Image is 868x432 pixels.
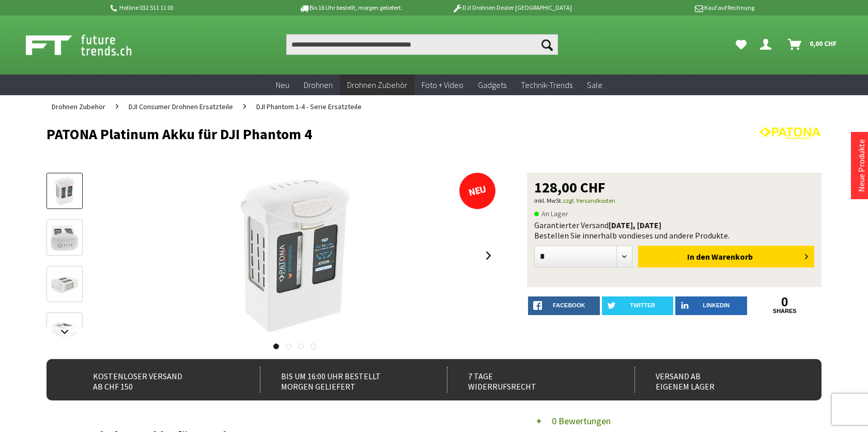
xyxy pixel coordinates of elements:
[563,197,615,204] a: zzgl. Versandkosten
[587,80,602,90] span: Sale
[534,195,814,207] p: inkl. MwSt.
[528,296,600,315] a: facebook
[431,2,593,14] p: DJI Drohnen Dealer [GEOGRAPHIC_DATA]
[731,34,752,55] a: Meine Favoriten
[749,308,821,315] a: shares
[414,75,471,96] a: Foto + Video
[47,126,667,142] h1: PATONA Platinum Akku für DJI Phantom 4
[534,180,606,195] span: 128,00 CHF
[580,75,610,96] a: Sale
[856,139,866,192] a: Neue Produkte
[687,251,710,262] span: In den
[553,302,585,308] span: facebook
[26,32,154,58] img: Shop Futuretrends - zur Startseite wechseln
[47,95,111,118] a: Drohnen Zubehör
[536,34,558,55] button: Suchen
[270,2,431,14] p: Bis 16 Uhr bestellt, morgen geliefert.
[756,34,780,55] a: Dein Konto
[675,296,747,315] a: LinkedIn
[478,80,506,90] span: Gadgets
[52,102,105,111] span: Drohnen Zubehör
[447,367,612,393] div: 7 Tage Widerrufsrecht
[234,173,356,338] img: PATONA Platinum Akku für DJI Phantom 4
[810,35,837,52] span: 0,00 CHF
[784,34,842,55] a: Warenkorb
[638,246,814,267] button: In den Warenkorb
[340,75,414,96] a: Drohnen Zubehör
[129,102,233,111] span: DJI Consumer Drohnen Ersatzteile
[297,75,340,96] a: Drohnen
[711,251,753,262] span: Warenkorb
[347,80,407,90] span: Drohnen Zubehör
[422,80,463,90] span: Foto + Video
[514,75,580,96] a: Technik-Trends
[72,367,237,393] div: Kostenloser Versand ab CHF 150
[123,95,238,118] a: DJI Consumer Drohnen Ersatzteile
[471,75,514,96] a: Gadgets
[260,367,425,393] div: Bis um 16:00 Uhr bestellt Morgen geliefert
[760,126,822,140] img: Patona
[593,2,754,14] p: Kauf auf Rechnung
[609,220,661,230] b: [DATE], [DATE]
[534,207,568,220] span: An Lager
[269,75,297,96] a: Neu
[602,296,674,315] a: twitter
[256,102,362,111] span: DJI Phantom 1-4 - Serie Ersatzteile
[251,95,367,118] a: DJI Phantom 1-4 - Serie Ersatzteile
[749,296,821,308] a: 0
[109,2,270,14] p: Hotline 032 511 11 03
[630,302,655,308] span: twitter
[534,220,814,241] div: Garantierter Versand Bestellen Sie innerhalb von dieses und andere Produkte.
[286,34,558,55] input: Produkt, Marke, Kategorie, EAN, Artikelnummer…
[634,367,799,393] div: Versand ab eigenem Lager
[276,80,289,90] span: Neu
[521,80,572,90] span: Technik-Trends
[703,302,730,308] span: LinkedIn
[54,176,76,206] img: Vorschau: PATONA Platinum Akku für DJI Phantom 4
[304,80,333,90] span: Drohnen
